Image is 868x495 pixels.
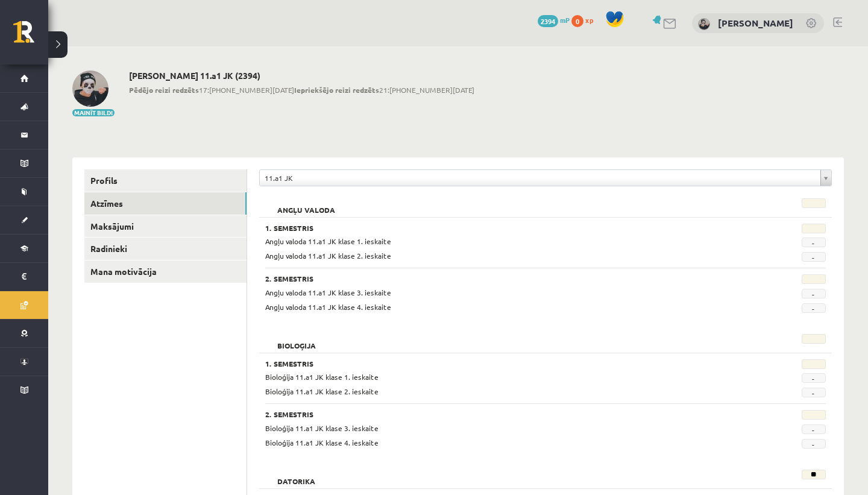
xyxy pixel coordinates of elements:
[265,386,379,396] span: Bioloģija 11.a1 JK klase 2. ieskaite
[698,18,710,30] img: Vaļerija Guka
[84,238,247,260] a: Radinieki
[802,238,826,247] span: -
[585,15,593,25] span: xp
[13,21,48,51] a: Rīgas 1. Tālmācības vidusskola
[260,170,831,186] a: 11.a1 JK
[84,169,247,192] a: Profils
[265,410,729,418] h3: 2. Semestris
[72,71,108,107] img: Vaļerija Guka
[265,170,816,186] span: 11.a1 JK
[129,71,474,81] h2: [PERSON_NAME] 11.a1 JK (2394)
[129,84,474,95] span: 17:[PHONE_NUMBER][DATE] 21:[PHONE_NUMBER][DATE]
[129,85,199,95] b: Pēdējo reizi redzēts
[265,359,729,368] h3: 1. Semestris
[265,423,379,433] span: Bioloģija 11.a1 JK klase 3. ieskaite
[802,252,826,262] span: -
[265,274,729,283] h3: 2. Semestris
[84,260,247,283] a: Mana motivācija
[802,373,826,383] span: -
[802,289,826,298] span: -
[802,303,826,313] span: -
[538,15,570,25] a: 2394 mP
[265,224,729,232] h3: 1. Semestris
[84,192,247,215] a: Atzīmes
[84,215,247,238] a: Maksājumi
[294,85,379,95] b: Iepriekšējo reizi redzēts
[265,251,391,260] span: Angļu valoda 11.a1 JK klase 2. ieskaite
[265,288,391,297] span: Angļu valoda 11.a1 JK klase 3. ieskaite
[571,15,583,27] span: 0
[802,388,826,397] span: -
[265,198,347,210] h2: Angļu valoda
[265,236,391,246] span: Angļu valoda 11.a1 JK klase 1. ieskaite
[265,334,328,346] h2: Bioloģija
[718,17,793,29] a: [PERSON_NAME]
[571,15,599,25] a: 0 xp
[265,302,391,312] span: Angļu valoda 11.a1 JK klase 4. ieskaite
[538,15,558,27] span: 2394
[560,15,570,25] span: mP
[802,439,826,449] span: -
[265,438,379,447] span: Bioloģija 11.a1 JK klase 4. ieskaite
[802,424,826,434] span: -
[72,109,115,116] button: Mainīt bildi
[265,372,379,382] span: Bioloģija 11.a1 JK klase 1. ieskaite
[265,470,327,482] h2: Datorika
